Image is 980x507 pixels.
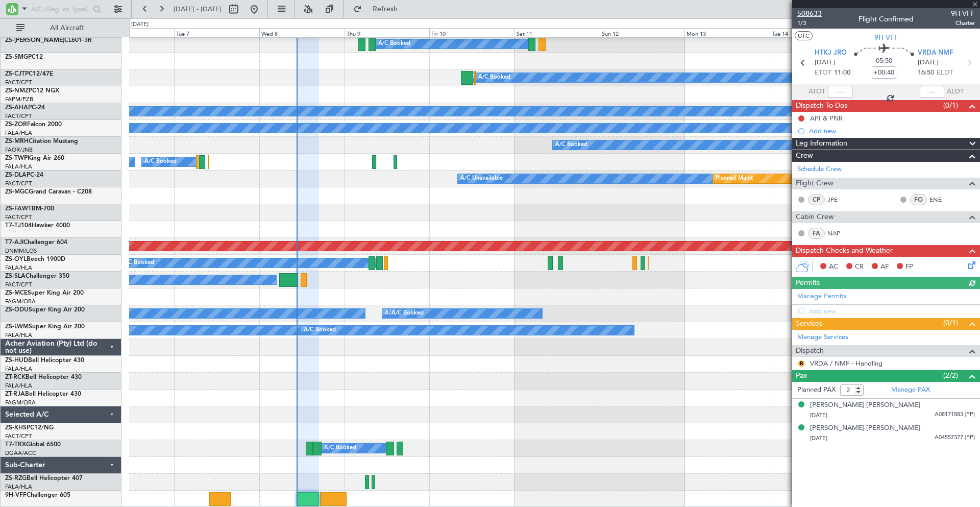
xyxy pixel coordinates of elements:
a: ZS-ODUSuper King Air 200 [5,307,85,313]
button: All Aircraft [11,20,111,36]
span: (2/2) [943,370,958,381]
a: FALA/HLA [5,382,32,390]
span: ZS-ZOR [5,122,27,128]
div: Tue 14 [770,28,855,37]
span: ZS-[PERSON_NAME] [5,37,64,43]
span: 05:50 [876,56,892,66]
span: Leg Information [796,138,847,150]
div: Thu 9 [345,28,430,37]
div: Fri 10 [429,28,514,37]
span: ZS-LWM [5,324,29,330]
span: T7-TRX [5,442,26,448]
a: T7-TJ104Hawker 4000 [5,223,70,229]
div: CP [808,194,825,205]
div: Tue 7 [174,28,259,37]
a: ZS-KHSPC12/NG [5,425,54,431]
a: ZS-DLAPC-24 [5,172,43,178]
a: Manage Services [797,332,848,343]
span: [DATE] [810,412,827,419]
a: ZS-SLAChallenger 350 [5,273,69,279]
a: ZS-ZORFalcon 2000 [5,122,62,128]
a: ZS-MRHCitation Mustang [5,138,78,144]
span: 9H-VFF [951,8,975,19]
a: FAGM/QRA [5,399,36,406]
a: FALA/HLA [5,365,32,373]
span: Flight Crew [796,178,834,189]
a: FACT/CPT [5,213,32,221]
div: Wed 8 [259,28,345,37]
span: Dispatch To-Dos [796,100,847,112]
span: ATOT [808,87,825,97]
span: 9H-VFF [874,32,898,43]
span: ZS-NMZ [5,88,29,94]
a: FAGM/QRA [5,298,36,305]
div: FO [910,194,927,205]
span: T7-TJ104 [5,223,32,229]
div: Mon 13 [684,28,770,37]
span: [DATE] [815,58,836,68]
span: HTKJ JRO [815,48,847,58]
span: Services [796,318,822,330]
button: Refresh [349,1,410,17]
span: Cabin Crew [796,211,834,223]
a: JPE [827,195,850,204]
div: Add new [809,127,975,135]
a: ZS-FAWTBM-700 [5,206,54,212]
div: A/C Booked [385,306,417,321]
span: ZS-DLA [5,172,27,178]
span: T7-AJI [5,239,23,246]
span: ZS-CJT [5,71,25,77]
div: A/C Booked [122,255,154,271]
span: [DATE] [918,58,939,68]
a: FALA/HLA [5,163,32,171]
a: 9H-VFFChallenger 605 [5,492,70,498]
a: FACT/CPT [5,112,32,120]
span: [DATE] - [DATE] [174,5,222,14]
div: [PERSON_NAME] [PERSON_NAME] [810,423,920,433]
div: [DATE] [131,20,149,29]
a: ZS-HUDBell Helicopter 430 [5,357,84,364]
span: FP [905,262,913,272]
span: 9H-VFF [5,492,27,498]
span: ZS-RZG [5,475,27,481]
span: AF [880,262,889,272]
div: API & PNR [810,114,843,123]
a: Schedule Crew [797,164,842,175]
span: ETOT [815,68,831,78]
a: ZS-SMGPC12 [5,54,43,60]
a: FACT/CPT [5,79,32,86]
div: Planned Maint [716,171,753,186]
a: DNMM/LOS [5,247,37,255]
span: ZS-HUD [5,357,28,364]
a: T7-TRXGlobal 6500 [5,442,61,448]
span: All Aircraft [27,25,108,32]
span: AC [829,262,838,272]
input: A/C (Reg. or Type) [31,2,90,17]
span: ZS-SLA [5,273,26,279]
div: A/C Unavailable [460,171,503,186]
a: ZS-LWMSuper King Air 200 [5,324,85,330]
a: ZS-CJTPC12/47E [5,71,53,77]
span: A04557377 (PP) [935,433,975,442]
a: ENE [929,195,952,204]
span: ZS-MRH [5,138,29,144]
span: [DATE] [810,434,827,442]
span: ZS-KHS [5,425,27,431]
a: T7-AJIChallenger 604 [5,239,67,246]
a: FALA/HLA [5,129,32,137]
div: Flight Confirmed [859,14,914,25]
span: 16:50 [918,68,934,78]
label: Planned PAX [797,385,836,395]
span: A08171883 (PP) [935,411,975,419]
div: A/C Booked [304,323,336,338]
div: [PERSON_NAME] [PERSON_NAME] [810,400,920,411]
div: A/C Booked [391,306,424,321]
span: 508633 [797,8,822,19]
div: FA [808,228,825,239]
span: ZS-OYL [5,256,27,262]
a: FAOR/JNB [5,146,33,154]
a: FACT/CPT [5,432,32,440]
span: Refresh [364,6,407,13]
a: ZT-RJABell Helicopter 430 [5,391,81,397]
div: Sun 12 [600,28,685,37]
